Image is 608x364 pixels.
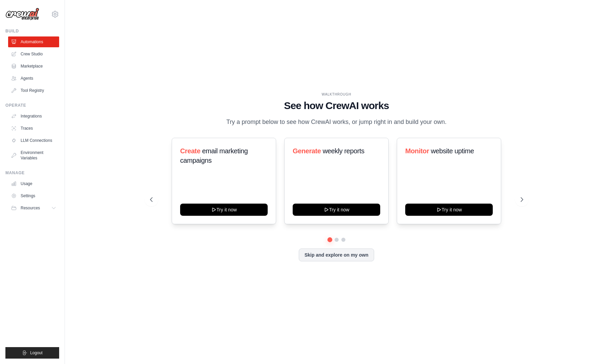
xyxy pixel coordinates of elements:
[150,100,523,112] h1: See how CrewAI works
[8,73,59,84] a: Agents
[5,103,59,108] div: Operate
[8,190,59,201] a: Settings
[30,350,43,356] span: Logout
[8,203,59,213] button: Resources
[405,204,493,216] button: Try it now
[8,85,59,96] a: Tool Registry
[8,123,59,134] a: Traces
[8,147,59,163] a: Environment Variables
[323,147,364,155] span: weekly reports
[8,61,59,72] a: Marketplace
[293,204,380,216] button: Try it now
[293,147,321,155] span: Generate
[180,147,248,164] span: email marketing campaigns
[8,111,59,122] a: Integrations
[431,147,474,155] span: website uptime
[299,249,374,261] button: Skip and explore on my own
[21,205,40,211] span: Resources
[8,36,59,47] a: Automations
[8,49,59,59] a: Crew Studio
[8,135,59,146] a: LLM Connections
[150,92,523,97] div: WALKTHROUGH
[5,170,59,176] div: Manage
[180,147,200,155] span: Create
[405,147,429,155] span: Monitor
[223,117,450,127] p: Try a prompt below to see how CrewAI works, or jump right in and build your own.
[5,8,39,21] img: Logo
[5,28,59,34] div: Build
[8,178,59,189] a: Usage
[180,204,268,216] button: Try it now
[5,347,59,359] button: Logout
